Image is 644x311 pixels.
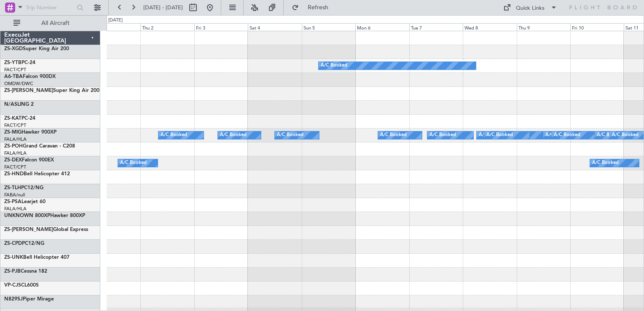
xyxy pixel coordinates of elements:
[4,116,21,121] span: ZS-KAT
[301,5,336,11] span: Refresh
[517,23,570,31] div: Thu 9
[4,60,35,65] a: ZS-YTBPC-24
[161,129,187,142] div: A/C Booked
[4,297,23,302] span: N829SJ
[4,158,54,163] a: ZS-DEXFalcon 900EX
[4,269,47,274] a: ZS-PJBCessna 182
[4,130,21,135] span: ZS-MIG
[597,129,623,142] div: A/C Booked
[4,116,35,121] a: ZS-KATPC-24
[4,255,23,260] span: ZS-UNK
[4,199,21,204] span: ZS-PSA
[87,23,140,31] div: Wed 1
[194,23,248,31] div: Fri 3
[463,23,516,31] div: Wed 8
[4,241,22,246] span: ZS-CPD
[380,129,407,142] div: A/C Booked
[108,17,123,24] div: [DATE]
[4,255,70,260] a: ZS-UNKBell Helicopter 407
[22,20,89,26] span: All Aircraft
[9,16,91,30] button: All Aircraft
[4,144,75,149] a: ZS-POHGrand Caravan - C208
[499,1,561,14] button: Quick Links
[4,172,24,177] span: ZS-HND
[4,213,50,218] span: UNKNOWN 800XP
[429,129,456,142] div: A/C Booked
[612,129,639,142] div: A/C Booked
[4,88,99,93] a: ZS-[PERSON_NAME]Super King Air 200
[277,129,303,142] div: A/C Booked
[4,241,44,246] a: ZS-CPDPC12/NG
[4,67,26,73] a: FACT/CPT
[120,157,147,169] div: A/C Booked
[321,59,347,72] div: A/C Booked
[4,283,39,288] a: VP-CJSCL600S
[4,297,54,302] a: N829SJPiper Mirage
[4,227,88,232] a: ZS-[PERSON_NAME]Global Express
[570,23,624,31] div: Fri 10
[4,158,22,163] span: ZS-DEX
[355,23,409,31] div: Mon 6
[516,4,545,13] div: Quick Links
[4,227,53,232] span: ZS-[PERSON_NAME]
[4,185,43,190] a: ZS-TLHPC12/NG
[4,102,14,107] span: N/A
[4,213,85,218] a: UNKNOWN 800XPHawker 800XP
[4,88,53,93] span: ZS-[PERSON_NAME]
[592,157,619,169] div: A/C Booked
[486,129,513,142] div: A/C Booked
[545,129,572,142] div: A/C Booked
[554,129,580,142] div: A/C Booked
[4,46,23,51] span: ZS-XGD
[4,74,23,79] span: A6-TBA
[140,23,194,31] div: Thu 2
[4,150,27,156] a: FALA/HLA
[4,46,69,51] a: ZS-XGDSuper King Air 200
[4,185,21,190] span: ZS-TLH
[4,164,26,170] a: FACT/CPT
[4,74,56,79] a: A6-TBAFalcon 900DX
[4,122,26,129] a: FACT/CPT
[409,23,463,31] div: Tue 7
[4,136,27,142] a: FALA/HLA
[26,1,74,14] input: Trip Number
[4,60,21,65] span: ZS-YTB
[4,206,27,212] a: FALA/HLA
[143,4,183,11] span: [DATE] - [DATE]
[479,129,505,142] div: A/C Booked
[4,269,21,274] span: ZS-PJB
[248,23,301,31] div: Sat 4
[302,23,355,31] div: Sun 5
[4,130,56,135] a: ZS-MIGHawker 900XP
[4,199,46,204] a: ZS-PSALearjet 60
[220,129,247,142] div: A/C Booked
[288,1,338,14] button: Refresh
[4,283,21,288] span: VP-CJS
[4,80,33,87] a: OMDW/DWC
[4,102,34,107] a: N/ASLING 2
[4,172,70,177] a: ZS-HNDBell Helicopter 412
[4,144,23,149] span: ZS-POH
[4,192,25,198] a: FABA/null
